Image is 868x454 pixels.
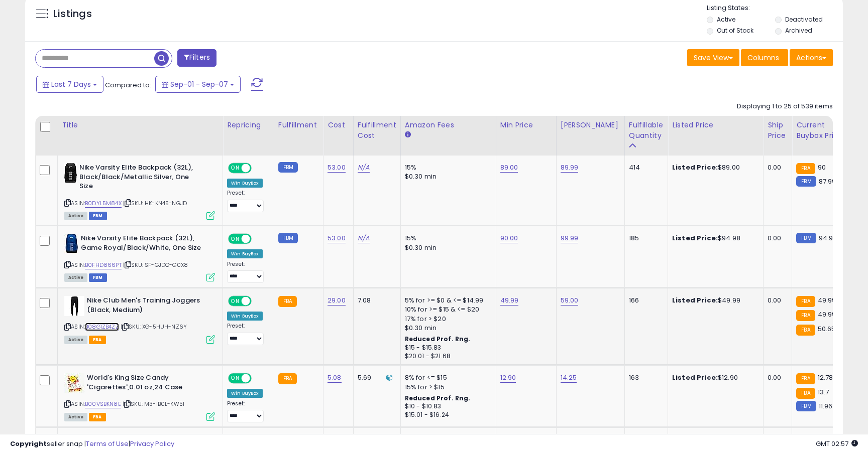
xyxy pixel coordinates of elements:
button: Actions [790,49,833,66]
span: All listings currently available for purchase on Amazon [64,212,87,220]
div: Title [62,120,219,130]
div: $15.01 - $16.24 [405,411,488,419]
div: 166 [629,296,660,305]
span: Compared to: [105,80,151,90]
span: | SKU: XG-5HUH-NZ6Y [121,323,187,331]
span: OFF [250,164,266,173]
span: 50.65 [818,324,836,334]
span: FBM [89,273,107,282]
a: 49.99 [500,295,519,306]
div: Win BuyBox [227,179,263,188]
b: Nike Varsity Elite Backpack (32L), Game Royal/Black/White, One Size [81,234,203,255]
a: 53.00 [328,233,346,243]
small: FBA [796,310,815,321]
img: 31tbBEhpMnL._SL40_.jpg [64,163,77,183]
div: 7.08 [358,296,393,305]
div: 5.69 [358,373,393,382]
div: Win BuyBox [227,389,263,398]
div: $0.30 min [405,243,488,252]
div: Amazon Fees [405,120,492,130]
div: Displaying 1 to 25 of 539 items [737,102,833,111]
span: Last 7 Days [51,79,91,89]
div: Fulfillable Quantity [629,120,664,141]
span: OFF [250,297,266,306]
span: Columns [747,53,779,63]
span: ON [229,164,242,173]
b: Nike Varsity Elite Backpack (32L), Black/Black/Metallic Silver, One Size [79,163,201,194]
button: Save View [687,49,739,66]
button: Columns [741,49,788,66]
div: seller snap | | [10,439,174,449]
button: Last 7 Days [36,76,103,93]
div: 0.00 [768,163,784,172]
small: FBA [796,325,815,336]
div: ASIN: [64,234,215,280]
strong: Copyright [10,439,47,448]
span: | SKU: SF-GJDC-G0X8 [123,261,188,269]
div: $0.30 min [405,324,488,333]
p: Listing States: [707,4,842,13]
b: Listed Price: [672,233,718,243]
img: 21MlbwdvUTS._SL40_.jpg [64,296,84,316]
b: Listed Price: [672,373,718,382]
div: Win BuyBox [227,312,263,321]
div: ASIN: [64,373,215,420]
small: FBA [796,296,815,307]
span: 13.7 [818,387,829,397]
a: 99.99 [561,233,579,243]
div: 163 [629,373,660,382]
small: FBM [278,162,298,173]
a: 89.99 [561,163,579,173]
div: Cost [328,120,349,130]
div: Fulfillment [278,120,319,130]
small: FBM [796,176,816,187]
div: [PERSON_NAME] [561,120,620,130]
span: All listings currently available for purchase on Amazon [64,336,87,344]
a: 53.00 [328,163,346,173]
b: Listed Price: [672,295,718,305]
span: ON [229,297,242,306]
small: FBA [278,373,297,384]
div: 15% for > $15 [405,383,488,392]
b: Reduced Prof. Rng. [405,394,471,402]
small: FBA [278,296,297,307]
span: All listings currently available for purchase on Amazon [64,413,87,421]
a: 90.00 [500,233,518,243]
div: $94.98 [672,234,755,243]
span: ON [229,374,242,383]
span: OFF [250,374,266,383]
span: 2025-09-15 02:57 GMT [816,439,858,448]
img: 51TJEfXmlnL._SL40_.jpg [64,373,84,393]
div: $20.01 - $21.68 [405,352,488,361]
a: B08G1ZB4ZZ [85,323,119,331]
b: Nike Club Men's Training Joggers (Black, Medium) [87,296,209,317]
span: 49.99 [818,295,836,305]
b: Listed Price: [672,163,718,172]
div: $89.00 [672,163,755,172]
div: 15% [405,163,488,172]
div: $15 - $15.83 [405,344,488,352]
div: Preset: [227,323,266,345]
div: 15% [405,234,488,243]
small: FBM [278,233,298,243]
div: 8% for <= $15 [405,373,488,382]
div: 0.00 [768,373,784,382]
a: B0FHD866PT [85,261,122,269]
div: 17% for > $20 [405,315,488,324]
div: 414 [629,163,660,172]
label: Archived [785,26,812,35]
a: B00VSBKN8E [85,400,121,408]
div: ASIN: [64,296,215,343]
div: $49.99 [672,296,755,305]
a: Privacy Policy [130,439,174,448]
span: FBM [89,212,107,220]
div: Repricing [227,120,270,130]
label: Deactivated [785,15,823,24]
div: Min Price [500,120,552,130]
div: Current Buybox Price [796,120,848,141]
div: $0.30 min [405,172,488,181]
span: Sep-01 - Sep-07 [170,79,228,89]
div: 185 [629,234,660,243]
a: B0DYL5M84X [85,199,122,208]
div: $12.90 [672,373,755,382]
